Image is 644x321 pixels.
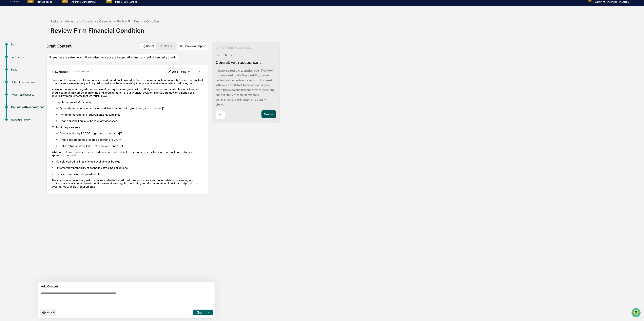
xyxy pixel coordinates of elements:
span: Attestations [33,51,50,55]
div: Instructions [216,53,232,57]
p: Sufficient financial safeguards in place [56,172,203,176]
button: Preview Report [178,42,208,50]
button: Manual [157,43,175,49]
p: The combination of unlikely risk scenarios and established credit lines provides a strong foundat... [52,178,203,188]
p: Audit Requirements [56,126,203,129]
img: Go [197,311,201,314]
button: Use AI [139,43,156,49]
div: Steps [11,68,44,72]
div: 🔎 [4,59,7,62]
div: Start [11,42,44,47]
div: Administrator Compliance Calendar [64,20,111,23]
span: Attach [47,311,55,314]
p: Delivery to investors [DATE] of fiscal year-end [60,144,203,148]
div: Background [11,55,44,59]
div: Review Firm Financial Condition [51,24,642,34]
p: While our internal document search did not return specific policies regarding credit lines, our c... [52,150,203,157]
div: Consult with accountant [216,60,261,65]
p: Based on the search results and analysis performed, I acknowledge that scenarios impacting our ab... [52,78,203,85]
p: Multiple operating lines of credit available as backup [56,160,203,163]
div: Scenarios are extremely unlikely. Also have access to operating lines of credit if needed as well. [46,54,178,61]
p: If there are realistic scenarios, even if unlikely, that may lead to the firm's inability to meet... [216,69,275,106]
div: Start new chat [14,31,66,35]
div: Tip: Highlight text below [216,45,251,50]
span: Pylon [40,69,49,72]
p: Extremely low probability of scenarios affecting obligations [56,166,203,169]
div: Draft Content [46,44,72,49]
div: Model risk scenarios [11,93,44,97]
p: Performance reporting requirements must be met [60,113,203,116]
a: 🔎Data Lookup [2,57,27,64]
span: [1][2] [116,144,123,148]
a: 🗄️Attestations [28,49,52,57]
span: Data Lookup [8,59,25,63]
button: Start new chat [69,32,74,37]
div: Tasks [51,20,58,23]
div: Review Firm Financial Condition [117,20,159,23]
div: We're available if you need us! [14,35,51,38]
p: AI Synthesis [52,70,68,73]
p: People, Data, Settings [112,0,141,3]
div: 🖐️ [4,51,7,55]
div: Signature Review [11,118,44,122]
iframe: Open customer support [631,308,642,319]
div: Obtain financial data [11,80,44,84]
a: Powered byPylon [28,68,49,72]
button: View10 sources [71,69,92,74]
div: 🗄️ [29,51,33,55]
button: upload document [40,309,56,316]
p: Annual audits by PCAOB-registered accountant[1] [60,132,203,135]
p: Financial statements prepared according to GAAP [60,138,203,141]
button: Edit & Refine [165,68,194,75]
p: How can we help? [4,8,74,15]
p: Admin • Stonebridge Financial Group [592,0,630,3]
p: Regular Financial Monitoring [56,100,203,104]
button: Go [193,310,206,315]
p: Manage Tasks [34,0,54,3]
p: Financial condition must be regularly assessed [60,119,203,122]
div: Consult with accountant [11,105,44,109]
img: 1746055101610-c473b297-6a78-478c-a979-82029cc54cd1 [4,31,11,38]
a: 🖐️Preclearance [2,49,28,57]
p: Quarterly statements must include adviser compensation, fund fees, and expenses[2] [60,107,203,110]
p: Approval Management [68,0,98,3]
button: Next ➔ [261,110,276,118]
p: However, per regulatory guidance and workflow requirements, even with unlikely scenarios and avai... [52,88,203,97]
div: Add Content [40,284,213,289]
p: ← [219,113,222,117]
span: Preclearance [8,51,26,55]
